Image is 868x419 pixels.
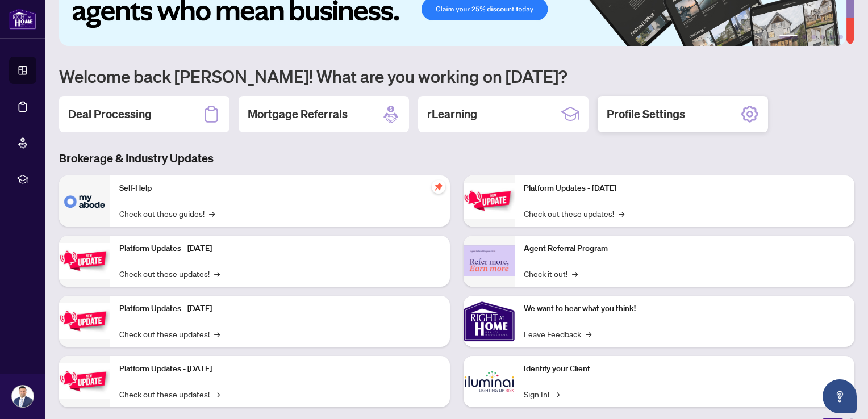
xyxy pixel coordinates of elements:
[214,267,220,280] span: →
[119,207,215,220] a: Check out these guides!→
[820,35,825,39] button: 4
[119,388,220,400] a: Check out these updates!→
[59,363,110,399] img: Platform Updates - July 8, 2025
[464,183,515,219] img: Platform Updates - June 23, 2025
[524,363,845,375] p: Identify your Client
[838,35,843,39] button: 6
[119,242,441,255] p: Platform Updates - [DATE]
[59,175,110,227] img: Self-Help
[119,328,220,340] a: Check out these updates!→
[209,207,215,220] span: →
[554,388,560,400] span: →
[59,65,854,87] h1: Welcome back [PERSON_NAME]! What are you working on [DATE]?
[829,35,834,39] button: 5
[524,388,560,400] a: Sign In!→
[464,296,515,347] img: We want to hear what you think!
[572,267,578,280] span: →
[68,106,152,122] h2: Deal Processing
[9,9,36,30] img: logo
[524,207,624,220] a: Check out these updates!→
[119,182,441,195] p: Self-Help
[214,328,220,340] span: →
[119,303,441,315] p: Platform Updates - [DATE]
[779,35,798,39] button: 1
[119,363,441,375] p: Platform Updates - [DATE]
[524,242,845,255] p: Agent Referral Program
[119,267,220,280] a: Check out these updates!→
[248,106,348,122] h2: Mortgage Referrals
[823,379,857,413] button: Open asap
[524,182,845,195] p: Platform Updates - [DATE]
[12,386,34,407] img: Profile Icon
[464,356,515,407] img: Identify your Client
[432,180,445,194] span: pushpin
[586,328,591,340] span: →
[619,207,624,220] span: →
[524,328,591,340] a: Leave Feedback→
[214,388,220,400] span: →
[607,106,685,122] h2: Profile Settings
[59,303,110,339] img: Platform Updates - July 21, 2025
[524,303,845,315] p: We want to hear what you think!
[59,150,854,166] h3: Brokerage & Industry Updates
[59,243,110,279] img: Platform Updates - September 16, 2025
[524,267,578,280] a: Check it out!→
[811,35,816,39] button: 3
[802,35,807,39] button: 2
[427,106,477,122] h2: rLearning
[464,245,515,276] img: Agent Referral Program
